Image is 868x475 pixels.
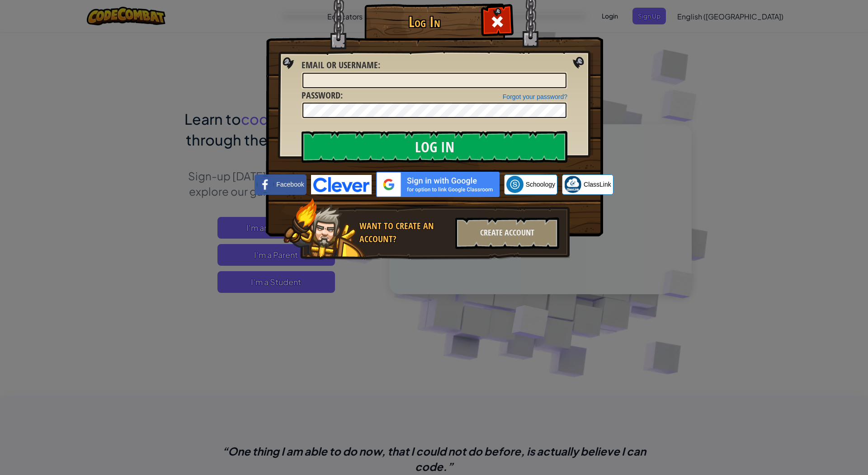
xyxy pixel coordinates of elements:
label: : [302,59,380,72]
img: classlink-logo-small.png [564,176,581,193]
span: Facebook [276,180,304,189]
div: Want to create an account? [359,220,450,245]
img: clever-logo-blue.png [311,175,372,194]
a: Forgot your password? [503,93,567,100]
div: Create Account [455,217,559,249]
img: gplus_sso_button2.svg [376,172,500,197]
h1: Log In [367,14,482,30]
span: ClassLink [584,180,611,189]
input: Log In [302,131,567,163]
span: Schoology [526,180,555,189]
img: facebook_small.png [257,176,274,193]
label: : [302,89,343,102]
img: schoology.png [506,176,524,193]
span: Email or Username [302,59,378,71]
span: Password [302,89,340,101]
